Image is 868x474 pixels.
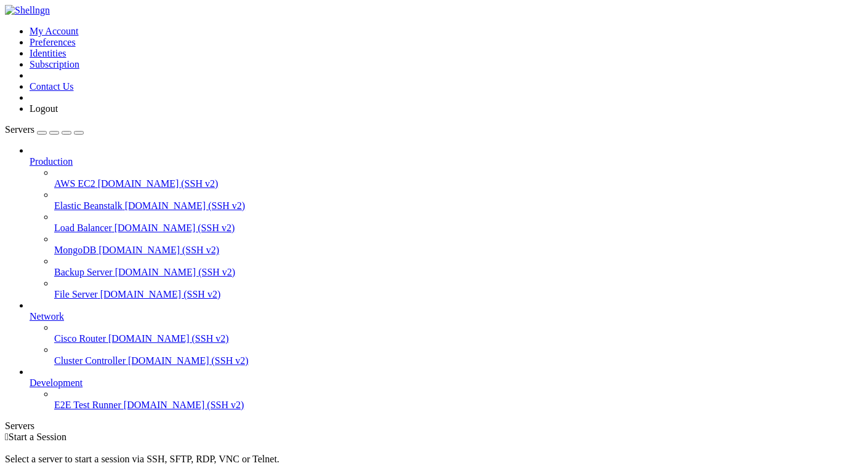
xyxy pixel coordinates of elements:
[54,223,863,234] a: Load Balancer [DOMAIN_NAME] (SSH v2)
[30,156,73,167] span: Production
[30,311,863,322] a: Network
[115,267,236,277] span: [DOMAIN_NAME] (SSH v2)
[54,211,863,234] li: Load Balancer [DOMAIN_NAME] (SSH v2)
[54,178,863,189] a: AWS EC2 [DOMAIN_NAME] (SSH v2)
[54,355,126,366] span: Cluster Controller
[54,400,863,411] a: E2E Test Runner [DOMAIN_NAME] (SSH v2)
[124,400,244,410] span: [DOMAIN_NAME] (SSH v2)
[5,5,50,16] img: Shellngn
[108,333,229,344] span: [DOMAIN_NAME] (SSH v2)
[54,289,98,299] span: File Server
[5,124,84,135] a: Servers
[128,355,249,366] span: [DOMAIN_NAME] (SSH v2)
[30,366,863,411] li: Development
[5,124,34,135] span: Servers
[30,37,76,47] a: Preferences
[54,400,121,410] span: E2E Test Runner
[54,333,863,344] a: Cisco Router [DOMAIN_NAME] (SSH v2)
[54,389,863,411] li: E2E Test Runner [DOMAIN_NAME] (SSH v2)
[54,267,113,277] span: Backup Server
[30,103,58,114] a: Logout
[54,245,96,255] span: MongoDB
[54,223,112,233] span: Load Balancer
[30,26,79,36] a: My Account
[5,421,863,432] div: Servers
[54,189,863,211] li: Elastic Beanstalk [DOMAIN_NAME] (SSH v2)
[30,59,79,69] a: Subscription
[54,333,106,344] span: Cisco Router
[30,81,74,92] a: Contact Us
[54,234,863,256] li: MongoDB [DOMAIN_NAME] (SSH v2)
[30,377,82,388] span: Development
[54,267,863,278] a: Backup Server [DOMAIN_NAME] (SSH v2)
[115,223,235,233] span: [DOMAIN_NAME] (SSH v2)
[30,311,64,322] span: Network
[54,355,863,366] a: Cluster Controller [DOMAIN_NAME] (SSH v2)
[125,200,246,211] span: [DOMAIN_NAME] (SSH v2)
[54,344,863,366] li: Cluster Controller [DOMAIN_NAME] (SSH v2)
[54,322,863,344] li: Cisco Router [DOMAIN_NAME] (SSH v2)
[30,48,66,58] a: Identities
[54,200,863,211] a: Elastic Beanstalk [DOMAIN_NAME] (SSH v2)
[54,178,95,189] span: AWS EC2
[100,289,221,299] span: [DOMAIN_NAME] (SSH v2)
[54,200,123,211] span: Elastic Beanstalk
[30,300,863,366] li: Network
[98,245,219,255] span: [DOMAIN_NAME] (SSH v2)
[54,245,863,256] a: MongoDB [DOMAIN_NAME] (SSH v2)
[54,256,863,278] li: Backup Server [DOMAIN_NAME] (SSH v2)
[5,432,9,442] span: 
[54,278,863,300] li: File Server [DOMAIN_NAME] (SSH v2)
[30,377,863,389] a: Development
[54,289,863,300] a: File Server [DOMAIN_NAME] (SSH v2)
[9,432,66,442] span: Start a Session
[54,167,863,189] li: AWS EC2 [DOMAIN_NAME] (SSH v2)
[30,145,863,300] li: Production
[98,178,219,189] span: [DOMAIN_NAME] (SSH v2)
[30,156,863,167] a: Production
